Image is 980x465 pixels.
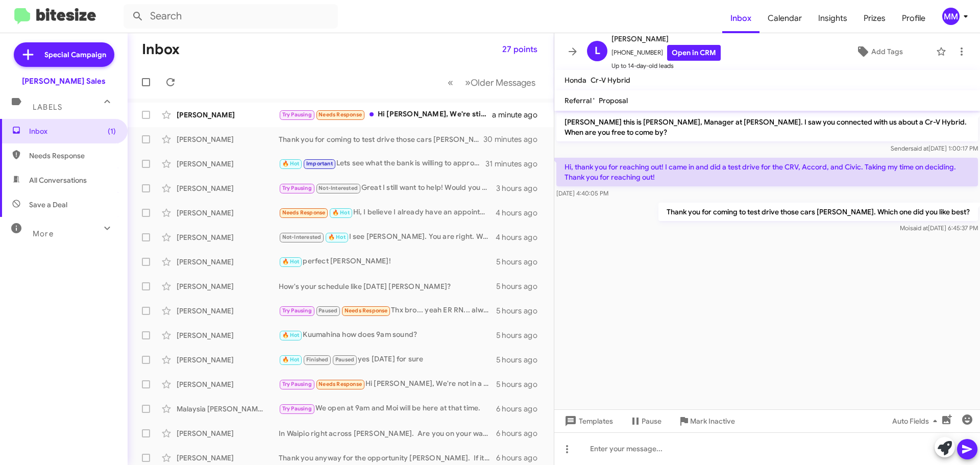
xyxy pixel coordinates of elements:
[667,45,721,61] a: Open in CRM
[177,306,279,316] div: [PERSON_NAME]
[279,109,492,120] div: Hi [PERSON_NAME], We're still looking but husband's been working weekends. Thank you so much for ...
[658,203,978,221] p: Thank you for coming to test drive those cars [PERSON_NAME]. Which one did you like best?
[345,307,388,314] span: Needs Response
[900,224,978,232] span: Moi [DATE] 6:45:37 PM
[177,208,279,218] div: [PERSON_NAME]
[124,4,338,29] input: Search
[177,330,279,340] div: [PERSON_NAME]
[279,281,496,291] div: How's your schedule like [DATE] [PERSON_NAME]?
[279,329,496,341] div: Kuumahina how does 9am sound?
[722,4,759,33] a: Inbox
[282,332,300,338] span: 🔥 Hot
[282,209,326,216] span: Needs Response
[177,453,279,463] div: [PERSON_NAME]
[328,234,346,240] span: 🔥 Hot
[279,158,485,169] div: Lets see what the bank is willing to approve [PERSON_NAME]
[282,234,322,240] span: Not-Interested
[562,412,613,430] span: Templates
[484,134,546,144] div: 30 minutes ago
[556,189,608,197] span: [DATE] 4:40:05 PM
[494,40,546,59] button: 27 points
[279,453,496,463] div: Thank you anyway for the opportunity [PERSON_NAME]. If it's not too much to ask would you mind sh...
[33,103,62,112] span: Labels
[496,379,546,389] div: 5 hours ago
[934,8,969,25] button: MM
[855,4,894,33] a: Prizes
[611,33,721,45] span: [PERSON_NAME]
[279,231,496,243] div: I see [PERSON_NAME]. You are right. Well let me know when you figure things out in the meantime I...
[496,453,546,463] div: 6 hours ago
[332,209,350,216] span: 🔥 Hot
[177,110,279,120] div: [PERSON_NAME]
[670,412,743,430] button: Mark Inactive
[465,76,471,89] span: »
[282,381,312,387] span: Try Pausing
[891,144,978,152] span: Sender [DATE] 1:00:17 PM
[565,96,595,105] span: Referral '
[177,281,279,291] div: [PERSON_NAME]
[177,379,279,389] div: [PERSON_NAME]
[282,111,312,118] span: Try Pausing
[282,405,312,412] span: Try Pausing
[177,355,279,365] div: [PERSON_NAME]
[496,404,546,414] div: 6 hours ago
[492,110,546,120] div: a minute ago
[496,428,546,438] div: 6 hours ago
[44,50,106,60] span: Special Campaign
[29,126,116,136] span: Inbox
[279,403,496,414] div: We open at 9am and Moi will be here at that time.
[177,183,279,193] div: [PERSON_NAME]
[911,144,928,152] span: said at
[177,232,279,242] div: [PERSON_NAME]
[177,134,279,144] div: [PERSON_NAME]
[496,208,546,218] div: 4 hours ago
[496,306,546,316] div: 5 hours ago
[871,42,903,61] span: Add Tags
[442,72,459,93] button: Previous
[177,257,279,267] div: [PERSON_NAME]
[556,158,978,186] p: Hi, thank you for reaching out! I came in and did a test drive for the CRV, Accord, and Civic. Ta...
[942,8,960,25] div: MM
[496,355,546,365] div: 5 hours ago
[459,72,542,93] button: Next
[894,4,934,33] a: Profile
[29,175,87,185] span: All Conversations
[759,4,810,33] a: Calendar
[496,281,546,291] div: 5 hours ago
[282,160,300,167] span: 🔥 Hot
[496,232,546,242] div: 4 hours ago
[279,182,496,194] div: Great I still want to help! Would you have some time to come in [DATE] afternoon or [DATE] morning?
[611,61,721,71] span: Up to 14-day-old leads
[29,200,67,210] span: Save a Deal
[22,76,106,86] div: [PERSON_NAME] Sales
[335,356,354,363] span: Paused
[565,76,586,85] span: Honda
[279,134,484,144] div: Thank you for coming to test drive those cars [PERSON_NAME]. Which one did you like best?
[279,256,496,267] div: perfect [PERSON_NAME]!
[910,224,928,232] span: said at
[279,305,496,316] div: Thx bro... yeah ER RN... always crazy busy... Ill be in touch. [GEOGRAPHIC_DATA]
[611,45,721,61] span: [PHONE_NUMBER]
[599,96,628,105] span: Proposal
[29,151,116,161] span: Needs Response
[496,330,546,340] div: 5 hours ago
[279,354,496,365] div: yes [DATE] for sure
[442,72,542,93] nav: Page navigation example
[448,76,453,89] span: «
[318,381,362,387] span: Needs Response
[642,412,661,430] span: Pause
[108,126,116,136] span: (1)
[892,412,941,430] span: Auto Fields
[279,207,496,218] div: Hi, I believe I already have an appointment scheduled with [PERSON_NAME] on the [DATE]
[318,185,358,191] span: Not-Interested
[177,404,279,414] div: Malaysia [PERSON_NAME]
[554,412,621,430] button: Templates
[485,159,546,169] div: 31 minutes ago
[318,111,362,118] span: Needs Response
[810,4,855,33] span: Insights
[496,257,546,267] div: 5 hours ago
[556,113,978,141] p: [PERSON_NAME] this is [PERSON_NAME], Manager at [PERSON_NAME]. I saw you connected with us about ...
[306,356,329,363] span: Finished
